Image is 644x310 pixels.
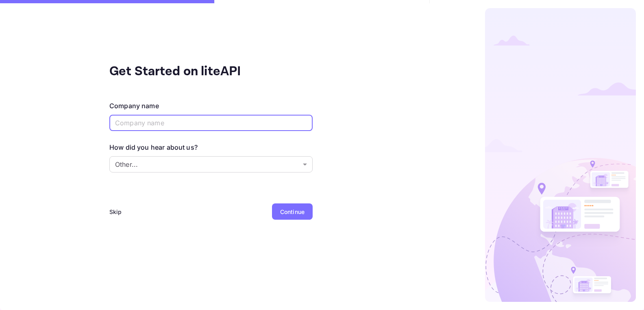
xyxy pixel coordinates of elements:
div: Continue [280,207,305,216]
div: Without label [109,156,313,172]
div: Get Started on liteAPI [109,62,272,81]
div: Company name [109,101,159,111]
div: Skip [109,207,122,216]
input: Company name [109,115,313,131]
img: logo [485,8,636,302]
div: How did you hear about us? [109,142,198,152]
